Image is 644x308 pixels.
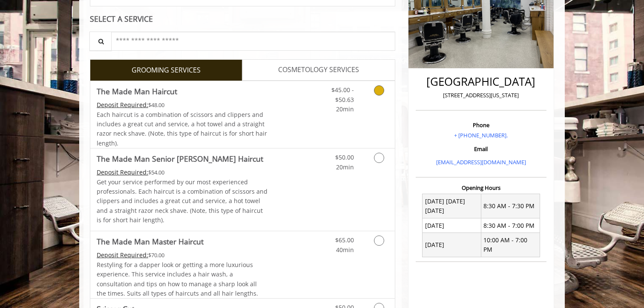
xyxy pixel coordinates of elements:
[97,261,258,297] span: Restyling for a dapper look or getting a more luxurious experience. This service includes a hair ...
[418,76,544,88] h2: [GEOGRAPHIC_DATA]
[97,153,263,165] b: The Made Man Senior [PERSON_NAME] Haircut
[423,194,481,218] td: [DATE] [DATE] [DATE]
[97,250,268,260] div: $70.00
[97,101,148,109] span: This service needs some Advance to be paid before we block your appointment
[336,246,354,254] span: 40min
[97,85,177,97] b: The Made Man Haircut
[97,251,148,259] span: This service needs some Advance to be paid before we block your appointment
[454,131,508,139] a: + [PHONE_NUMBER].
[416,185,546,191] h3: Opening Hours
[97,100,268,110] div: $48.00
[336,105,354,113] span: 20min
[423,233,481,257] td: [DATE]
[97,168,268,177] div: $54.00
[418,146,544,152] h3: Email
[97,110,267,147] span: Each haircut is a combination of scissors and clippers and includes a great cut and service, a ho...
[132,65,201,76] span: GROOMING SERVICES
[481,233,540,257] td: 10:00 AM - 7:00 PM
[418,122,544,128] h3: Phone
[481,218,540,233] td: 8:30 AM - 7:00 PM
[90,15,395,23] div: SELECT A SERVICE
[335,236,354,244] span: $65.00
[436,158,526,166] a: [EMAIL_ADDRESS][DOMAIN_NAME]
[335,153,354,161] span: $50.00
[278,64,359,76] span: COSMETOLOGY SERVICES
[418,91,544,100] p: [STREET_ADDRESS][US_STATE]
[331,86,354,103] span: $45.00 - $50.63
[97,177,268,225] p: Get your service performed by our most experienced professionals. Each haircut is a combination o...
[336,163,354,171] span: 20min
[97,235,204,247] b: The Made Man Master Haircut
[97,168,148,176] span: This service needs some Advance to be paid before we block your appointment
[423,218,481,233] td: [DATE]
[89,32,112,51] button: Service Search
[481,194,540,218] td: 8:30 AM - 7:30 PM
